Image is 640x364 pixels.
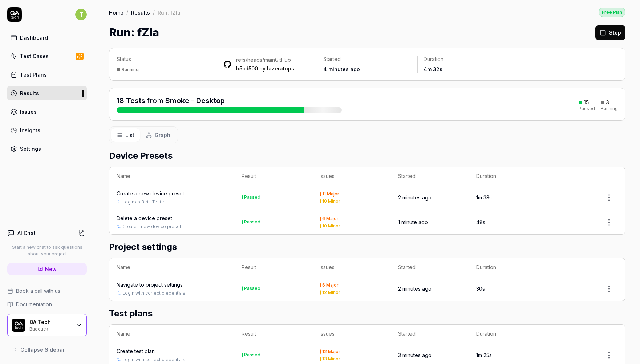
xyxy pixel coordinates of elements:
h2: Project settings [109,240,625,254]
time: 30s [476,286,485,292]
th: Issues [312,325,390,343]
time: 1 minute ago [398,219,428,225]
div: 10 Minor [322,224,340,228]
span: T [75,9,87,20]
a: Results [7,86,87,100]
div: Passed [244,286,260,291]
a: Create a new device preset [122,223,181,230]
div: Dashboard [20,34,48,41]
time: 3 minutes ago [398,352,432,358]
div: Issues [20,108,37,116]
div: / [126,9,128,16]
div: 3 [606,99,609,106]
div: Results [20,89,39,97]
a: Login with correct credentials [122,290,185,296]
div: 12 Major [322,349,340,354]
a: Book a call with us [7,287,87,295]
span: Collapse Sidebar [20,346,65,353]
th: Started [391,258,469,276]
p: Duration [424,56,512,63]
time: 1m 25s [476,352,492,358]
span: List [125,131,134,139]
button: Graph [140,128,176,142]
a: Issues [7,105,87,119]
h4: AI Chat [17,229,36,237]
img: QA Tech Logo [12,319,25,332]
div: Run: fZla [158,9,181,16]
a: Navigate to project settings [117,281,183,288]
p: Start a new chat to ask questions about your project [7,244,87,257]
th: Duration [469,325,547,343]
th: Result [234,258,312,276]
div: 12 Minor [322,290,340,295]
th: Started [391,325,469,343]
div: Running [122,67,139,72]
th: Result [234,325,312,343]
div: Bugduck [29,325,72,331]
div: 10 Minor [322,199,340,203]
th: Name [109,167,234,185]
a: Login as Beta-Tester [122,199,166,205]
div: / [153,9,155,16]
a: Test Cases [7,49,87,63]
h1: Run: fZla [109,24,159,41]
a: Create a new device preset [117,190,184,197]
span: Documentation [16,300,52,308]
div: QA Tech [29,319,72,325]
a: Home [109,9,123,16]
div: Passed [579,106,595,111]
a: Delete a device preset [117,214,172,222]
button: List [111,128,140,142]
div: 6 Major [322,217,339,221]
time: 4 minutes ago [323,66,360,72]
span: from [147,96,163,105]
th: Duration [469,258,547,276]
a: Login with correct credentials [122,356,185,363]
div: 6 Major [322,283,339,287]
div: Test Plans [20,71,47,78]
div: 15 [584,99,589,106]
span: Book a call with us [16,287,60,295]
th: Name [109,258,234,276]
button: Stop [595,25,625,40]
p: Status [117,56,211,63]
th: Duration [469,167,547,185]
h2: Device Presets [109,149,625,162]
time: 2 minutes ago [398,194,432,201]
time: 48s [476,219,485,225]
div: 11 Major [322,192,339,196]
th: Issues [312,167,390,185]
button: QA Tech LogoQA TechBugduck [7,314,87,336]
div: Insights [20,126,40,134]
span: 18 Tests [117,96,145,105]
a: Smoke - Desktop [165,96,225,105]
div: Test Cases [20,52,49,60]
a: Test Plans [7,68,87,82]
div: Passed [244,220,260,224]
th: Issues [312,258,390,276]
p: Started [323,56,412,63]
div: Running [601,106,618,111]
a: Create test plan [117,347,155,355]
div: GitHub [236,56,294,64]
a: Dashboard [7,31,87,45]
time: 4m 32s [424,66,442,72]
a: Documentation [7,300,87,308]
button: Collapse Sidebar [7,342,87,357]
div: Settings [20,145,41,153]
th: Name [109,325,234,343]
div: by [236,65,294,72]
span: Graph [155,131,170,139]
button: T [75,7,87,22]
th: Result [234,167,312,185]
a: New [7,263,87,275]
h2: Test plans [109,307,625,320]
div: Passed [244,353,260,357]
th: Started [391,167,469,185]
div: Passed [244,195,260,199]
a: lazeratops [267,65,294,72]
div: 13 Minor [322,357,340,361]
